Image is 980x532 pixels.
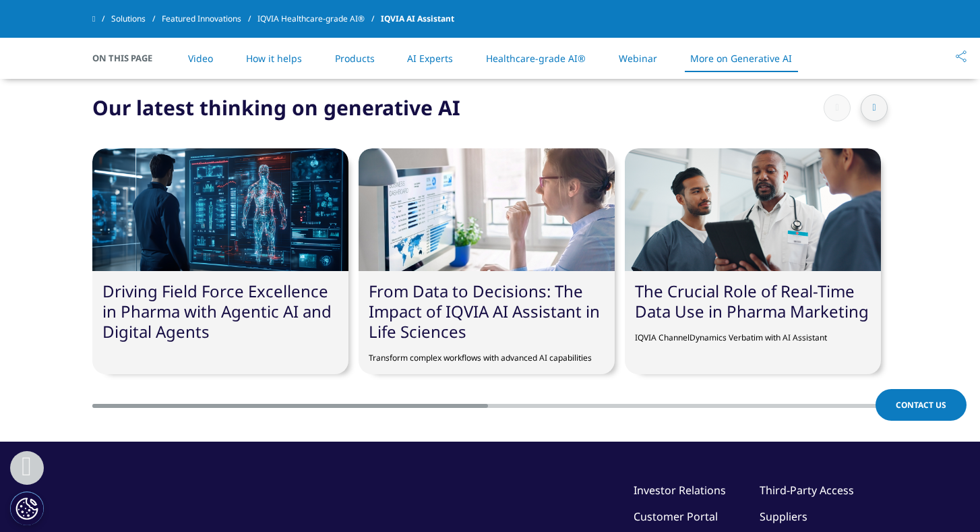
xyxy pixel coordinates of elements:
[635,280,869,322] a: The Crucial Role of Real-Time Data Use in Pharma Marketing
[102,280,332,343] a: Driving Field Force Excellence in Pharma with Agentic AI and Digital Agents
[92,94,460,121] h2: Our latest thinking on generative AI
[369,342,605,364] p: Transform complex workflows with advanced AI capabilities
[634,509,718,524] a: Customer Portal
[111,7,162,31] a: Solutions
[246,52,302,65] a: How it helps
[635,322,871,344] p: IQVIA ChannelDynamics Verbatim with AI Assistant
[407,52,453,65] a: AI Experts
[619,52,657,65] a: Webinar
[10,492,44,525] button: Cookie Settings
[690,52,792,65] a: More on Generative AI
[92,51,166,65] span: On This Page
[369,280,600,343] a: From Data to Decisions: The Impact of IQVIA AI Assistant in Life Sciences
[381,7,454,31] span: IQVIA AI Assistant
[896,399,946,411] span: Contact Us
[634,483,726,498] a: Investor Relations
[335,52,375,65] a: Products
[876,389,967,421] a: Contact Us
[257,7,381,31] a: IQVIA Healthcare-grade AI®
[486,52,586,65] a: Healthcare-grade AI®
[162,7,257,31] a: Featured Innovations
[760,483,854,498] a: Third-Party Access
[188,52,213,65] a: Video
[760,509,807,524] a: Suppliers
